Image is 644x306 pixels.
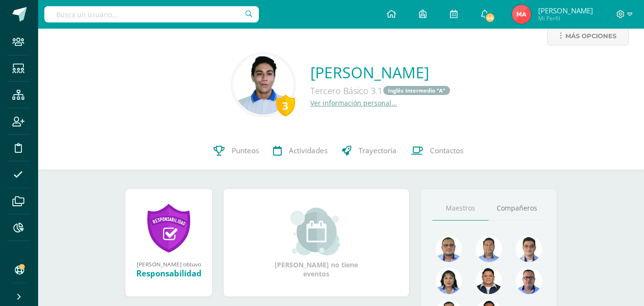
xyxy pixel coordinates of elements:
span: Contactos [430,146,463,156]
span: Actividades [289,146,327,156]
a: Maestros [432,196,489,221]
span: Más opciones [565,27,616,45]
img: event_small.png [290,208,342,255]
a: Actividades [266,132,335,170]
img: 30ea9b988cec0d4945cca02c4e803e5a.png [516,268,542,294]
span: Mi Perfil [538,14,593,22]
img: 99962f3fa423c9b8099341731b303440.png [436,236,462,262]
a: Compañeros [489,196,545,221]
div: Responsabilidad [135,268,203,279]
img: 1ec3a006b72560931d7cb30962a688f6.png [234,55,293,115]
div: [PERSON_NAME] no tiene eventos [269,208,364,278]
div: 3 [276,95,295,116]
div: [PERSON_NAME] obtuvo [135,260,203,268]
img: 2ac039123ac5bd71a02663c3aa063ac8.png [476,236,502,262]
span: Trayectoria [358,146,397,156]
img: 371adb901e00c108b455316ee4864f9b.png [436,268,462,294]
img: 6e6edff8e5b1d60e1b79b3df59dca1c4.png [516,236,542,262]
a: Inglés Intermedio "A" [383,86,450,95]
a: [PERSON_NAME] [310,62,451,83]
a: Más opciones [547,27,629,45]
span: 44 [485,12,495,23]
a: Contactos [404,132,470,170]
a: Punteos [206,132,266,170]
span: Punteos [232,146,259,156]
a: Ver información personal... [310,98,397,107]
input: Busca un usuario... [44,6,259,22]
img: 8d3d044f6c5e0d360e86203a217bbd6d.png [512,5,531,24]
a: Trayectoria [335,132,404,170]
span: [PERSON_NAME] [538,6,593,15]
img: eccc7a2d5da755eac5968f4df6463713.png [476,268,502,294]
div: Tercero Básico 3.1 [310,83,451,98]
